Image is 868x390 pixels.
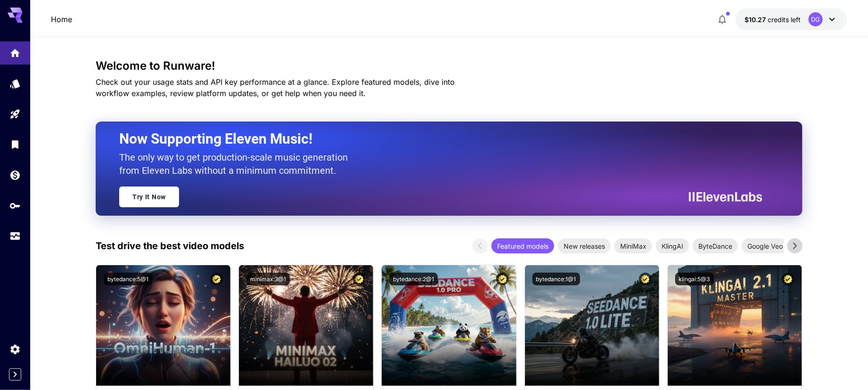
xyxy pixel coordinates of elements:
div: Home [9,44,21,56]
img: alt [525,265,659,386]
button: Certified Model – Vetted for best performance and includes a commercial license. [210,273,223,285]
div: Usage [9,230,21,242]
button: Certified Model – Vetted for best performance and includes a commercial license. [353,273,366,285]
div: Google Veo [742,238,788,253]
button: bytedance:5@1 [104,273,152,285]
button: Certified Model – Vetted for best performance and includes a commercial license. [782,273,794,285]
h3: Welcome to Runware! [96,59,802,73]
img: alt [668,265,802,386]
span: MiniMax [614,241,652,251]
div: Settings [9,343,21,355]
button: $10.27003DG [736,8,847,30]
button: bytedance:1@1 [532,273,580,285]
div: $10.27003 [745,15,801,24]
div: MiniMax [614,238,652,253]
button: klingai:5@3 [675,273,714,285]
span: KlingAI [656,241,689,251]
span: credits left [768,16,801,24]
img: alt [239,265,373,386]
button: bytedance:2@1 [389,273,438,285]
a: Try It Now [119,187,179,207]
div: Library [9,138,21,150]
span: ByteDance [693,241,738,251]
h2: Now Supporting Eleven Music! [119,130,755,148]
span: $10.27 [745,16,768,24]
button: Certified Model – Vetted for best performance and includes a commercial license. [496,273,509,285]
button: minimax:3@1 [246,273,290,285]
nav: breadcrumb [51,14,72,25]
button: Certified Model – Vetted for best performance and includes a commercial license. [639,273,652,285]
a: Home [51,14,72,25]
span: Featured models [491,241,554,251]
div: Featured models [491,238,554,253]
div: Wallet [9,169,21,181]
div: DG [809,12,823,26]
div: New releases [558,238,611,253]
span: New releases [558,241,611,251]
img: alt [382,265,516,386]
div: KlingAI [656,238,689,253]
p: The only way to get production-scale music generation from Eleven Labs without a minimum commitment. [119,151,355,177]
div: ByteDance [693,238,738,253]
p: Test drive the best video models [96,239,244,253]
img: alt [96,265,230,386]
div: Models [9,78,21,89]
div: API Keys [9,200,21,211]
span: Check out your usage stats and API key performance at a glance. Explore featured models, dive int... [96,77,455,98]
button: Expand sidebar [9,368,21,381]
span: Google Veo [742,241,788,251]
div: Playground [9,108,21,120]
